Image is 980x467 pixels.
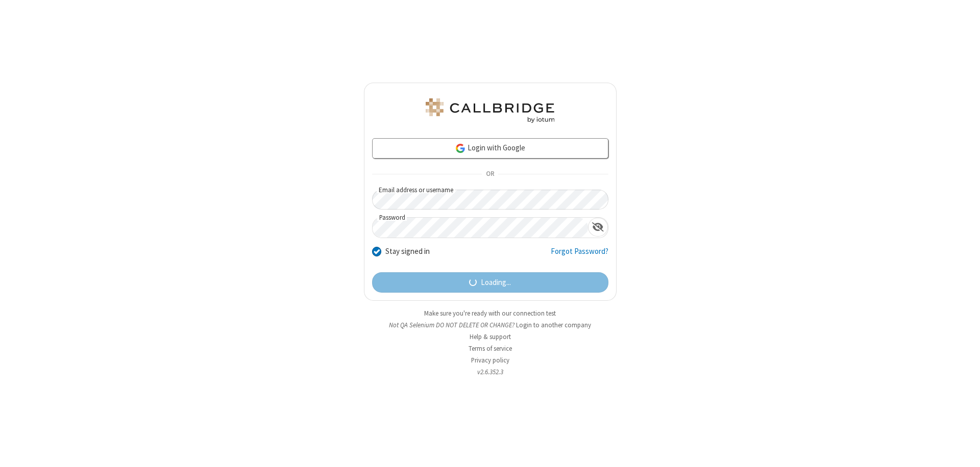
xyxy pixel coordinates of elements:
li: Not QA Selenium DO NOT DELETE OR CHANGE? [364,320,617,330]
a: Help & support [470,332,511,341]
li: v2.6.352.3 [364,367,617,377]
div: Show password [588,218,608,237]
a: Make sure you're ready with our connection test [424,309,556,318]
input: Email address or username [372,190,608,210]
button: Login to another company [516,320,591,330]
a: Forgot Password? [551,246,608,265]
a: Privacy policy [471,356,509,365]
span: Loading... [481,277,511,289]
span: OR [482,167,498,181]
a: Terms of service [469,344,512,353]
img: QA Selenium DO NOT DELETE OR CHANGE [424,98,556,123]
iframe: Chat [954,440,972,460]
label: Stay signed in [385,246,430,257]
button: Loading... [372,272,608,293]
input: Password [373,218,588,238]
img: google-icon.png [455,143,466,154]
a: Login with Google [372,138,608,159]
